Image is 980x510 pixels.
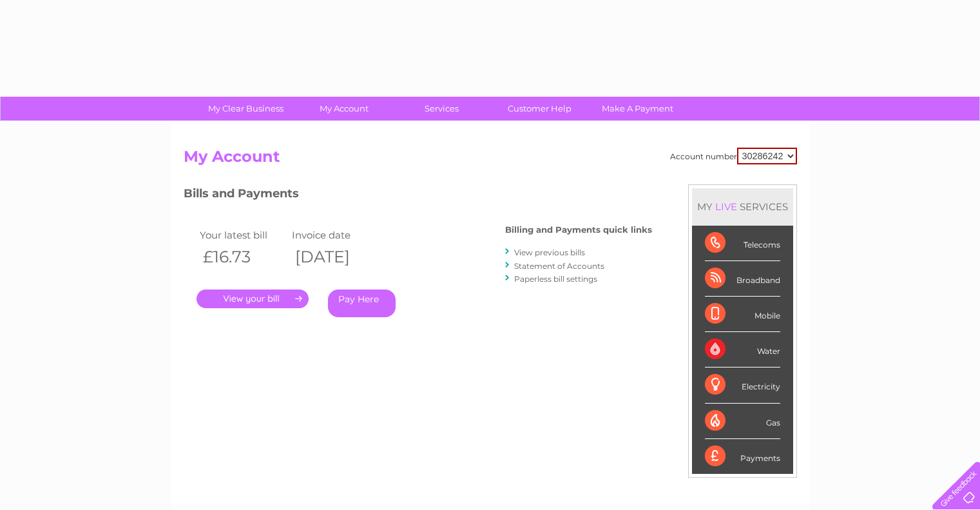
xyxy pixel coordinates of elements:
[705,226,780,261] div: Telecoms
[197,226,289,244] td: Your latest bill
[705,404,780,439] div: Gas
[289,226,381,244] td: Invoice date
[705,297,780,332] div: Mobile
[713,201,740,213] div: LIVE
[184,148,797,172] h2: My Account
[584,97,691,121] a: Make A Payment
[670,148,797,164] div: Account number
[705,332,780,368] div: Water
[486,97,593,121] a: Customer Help
[514,248,585,257] a: View previous bills
[692,188,793,225] div: MY SERVICES
[291,97,397,121] a: My Account
[705,261,780,297] div: Broadband
[514,274,597,284] a: Paperless bill settings
[514,261,604,271] a: Statement of Accounts
[505,225,652,235] h4: Billing and Payments quick links
[289,244,381,270] th: [DATE]
[197,244,289,270] th: £16.73
[193,97,299,121] a: My Clear Business
[705,368,780,403] div: Electricity
[389,97,495,121] a: Services
[184,184,652,207] h3: Bills and Payments
[705,439,780,474] div: Payments
[328,289,396,317] a: Pay Here
[197,289,309,308] a: .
